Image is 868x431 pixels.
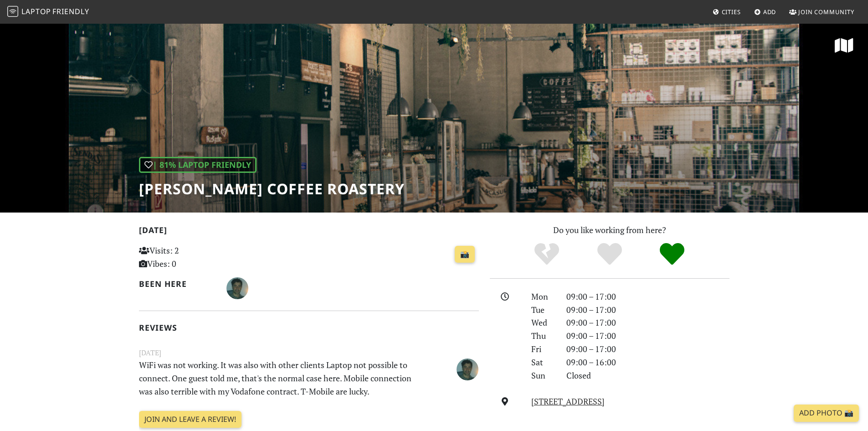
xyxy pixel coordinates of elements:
div: Fri [526,343,560,356]
div: Yes [578,242,641,267]
a: Join and leave a review! [139,411,241,428]
span: Marco Gut [226,282,248,293]
div: 09:00 – 17:00 [561,316,735,329]
p: Visits: 2 Vibes: 0 [139,244,245,270]
h2: [DATE] [139,225,479,239]
div: 09:00 – 17:00 [561,329,735,343]
span: Marco Gut [457,363,478,374]
div: 09:00 – 17:00 [561,343,735,356]
a: LaptopFriendly LaptopFriendly [7,4,89,20]
div: 09:00 – 16:00 [561,356,735,369]
small: [DATE] [134,347,484,358]
div: Sat [526,356,560,369]
div: Sun [526,369,560,382]
span: Add [763,8,776,16]
div: Tue [526,303,560,317]
a: Cities [709,4,745,20]
div: Closed [561,369,735,382]
span: Join Community [798,8,854,16]
a: [STREET_ADDRESS] [531,396,605,407]
p: WiFi was not working. It was also with other clients Laptop not possible to connect. One guest to... [134,358,426,398]
img: LaptopFriendly [7,6,18,17]
div: 09:00 – 17:00 [561,303,735,317]
img: 5255-marco.jpg [457,358,478,380]
div: Mon [526,290,560,303]
div: Thu [526,329,560,343]
p: Do you like working from here? [490,223,729,237]
div: Definitely! [641,242,704,267]
h1: [PERSON_NAME] Coffee Roastery [139,180,405,197]
h2: Been here [139,279,216,289]
a: Add Photo 📸 [794,405,859,422]
div: No [515,242,578,267]
span: Cities [722,8,741,16]
span: Laptop [21,6,51,16]
a: Add [750,4,780,20]
a: Join Community [786,4,858,20]
div: | 81% Laptop Friendly [139,157,257,173]
div: 09:00 – 17:00 [561,290,735,303]
h2: Reviews [139,323,479,332]
div: Wed [526,316,560,329]
a: 📸 [455,246,475,263]
img: 5255-marco.jpg [226,277,248,299]
span: Friendly [52,6,89,16]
